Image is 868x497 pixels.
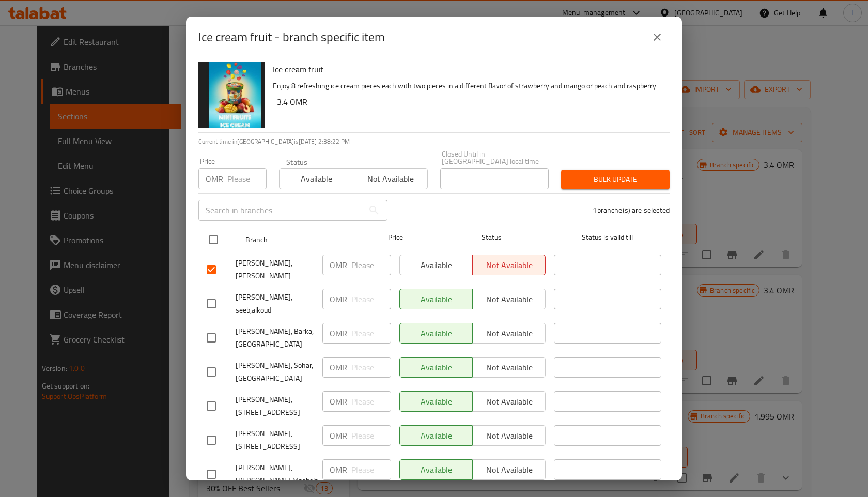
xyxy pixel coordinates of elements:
[330,395,347,408] p: OMR
[330,293,347,305] p: OMR
[554,231,661,244] span: Status is valid till
[330,259,347,271] p: OMR
[358,172,423,187] span: Not available
[236,461,314,487] span: [PERSON_NAME], [PERSON_NAME],Maabela
[206,173,223,185] p: OMR
[353,168,427,189] button: Not available
[284,172,349,187] span: Available
[593,205,670,215] p: 1 branche(s) are selected
[351,289,391,309] input: Please enter price
[472,255,546,275] button: Not available
[245,234,353,246] span: Branch
[645,25,670,50] button: close
[198,200,364,221] input: Search in branches
[330,361,347,374] p: OMR
[561,170,670,189] button: Bulk update
[351,357,391,378] input: Please enter price
[477,258,541,273] span: Not available
[351,425,391,446] input: Please enter price
[198,62,265,128] img: Ice cream fruit
[361,231,430,244] span: Price
[198,29,385,45] h2: Ice cream fruit - branch specific item
[236,257,314,283] span: [PERSON_NAME], [PERSON_NAME]
[273,80,661,92] p: Enjoy 8 refreshing ice cream pieces each with two pieces in a different flavor of strawberry and ...
[227,168,267,189] input: Please enter price
[404,258,469,273] span: Available
[330,327,347,339] p: OMR
[279,168,353,189] button: Available
[351,391,391,412] input: Please enter price
[198,137,670,146] p: Current time in [GEOGRAPHIC_DATA] is [DATE] 2:38:22 PM
[351,459,391,480] input: Please enter price
[438,231,546,244] span: Status
[330,463,347,476] p: OMR
[399,255,473,275] button: Available
[236,291,314,317] span: [PERSON_NAME], seeb,alkoud
[351,255,391,275] input: Please enter price
[236,427,314,453] span: [PERSON_NAME], [STREET_ADDRESS]
[569,173,661,186] span: Bulk update
[273,62,661,76] h6: Ice cream fruit
[277,95,661,109] h6: 3.4 OMR
[236,393,314,419] span: [PERSON_NAME], [STREET_ADDRESS]
[236,325,314,351] span: [PERSON_NAME], Barka,[GEOGRAPHIC_DATA]
[351,323,391,344] input: Please enter price
[236,359,314,385] span: [PERSON_NAME], Sohar,[GEOGRAPHIC_DATA]
[330,429,347,442] p: OMR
